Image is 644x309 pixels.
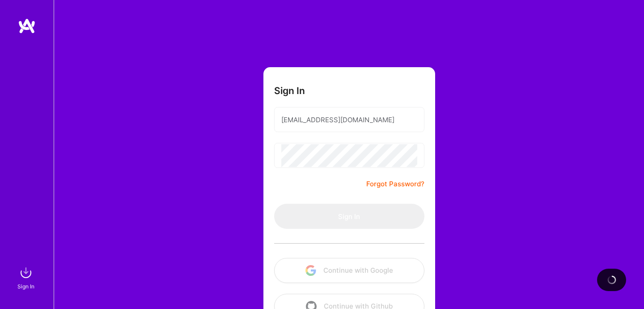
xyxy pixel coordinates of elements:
button: Sign In [274,204,424,229]
a: Forgot Password? [366,179,424,189]
h3: Sign In [274,85,305,96]
img: logo [18,18,36,34]
a: sign inSign In [19,264,35,291]
input: Email... [281,108,417,131]
img: loading [605,274,618,286]
img: icon [305,265,316,276]
button: Continue with Google [274,258,424,283]
div: Sign In [17,282,34,291]
img: sign in [17,264,35,282]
